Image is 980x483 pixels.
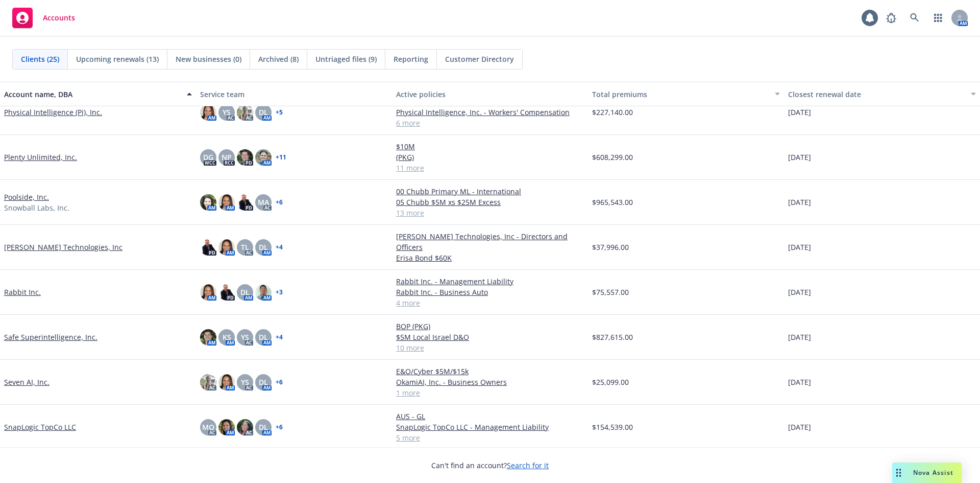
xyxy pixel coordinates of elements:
[200,374,216,390] img: photo
[396,342,584,353] a: 10 more
[276,199,283,205] a: + 6
[396,287,584,297] a: Rabbit Inc. - Business Auto
[507,461,549,470] a: Search for it
[4,107,102,118] a: Physical Intelligence (Pi), Inc.
[237,104,253,121] img: photo
[202,422,214,432] span: MQ
[4,202,69,213] span: Snowball Labs, Inc.
[788,422,811,432] span: [DATE]
[913,468,953,477] span: Nova Assist
[592,152,633,163] span: $608,299.00
[203,152,213,163] span: DG
[276,334,283,340] a: + 4
[592,107,633,118] span: $227,140.00
[176,54,241,64] span: New businesses (0)
[904,8,925,28] a: Search
[788,89,965,100] div: Closest renewal date
[788,377,811,387] span: [DATE]
[76,54,159,64] span: Upcoming renewals (13)
[218,239,235,256] img: photo
[241,377,249,387] span: YS
[276,109,283,116] a: + 5
[396,432,584,443] a: 5 more
[788,197,811,208] span: [DATE]
[259,332,268,342] span: DL
[218,284,235,301] img: photo
[4,422,76,432] a: SnapLogic TopCo LLC
[259,107,268,118] span: DL
[392,82,588,106] button: Active policies
[396,141,584,152] a: $10M
[200,89,388,100] div: Service team
[396,186,584,197] a: 00 Chubb Primary ML - International
[788,332,811,342] span: [DATE]
[396,411,584,422] a: AUS - GL
[241,332,249,342] span: YS
[4,377,50,387] a: Seven AI, Inc.
[223,332,231,342] span: KS
[892,463,962,483] button: Nova Assist
[396,332,584,342] a: $5M Local Israel D&O
[788,242,811,252] span: [DATE]
[396,152,584,163] a: (PKG)
[788,107,811,118] span: [DATE]
[928,8,948,28] a: Switch app
[200,329,216,346] img: photo
[200,239,216,256] img: photo
[276,154,286,160] a: + 11
[276,379,283,385] a: + 6
[222,152,232,163] span: NP
[196,82,392,106] button: Service team
[255,284,272,301] img: photo
[4,89,181,100] div: Account name, DBA
[240,287,250,297] span: DL
[396,197,584,208] a: 05 Chubb $5M xs $25M Excess
[200,194,216,211] img: photo
[592,377,629,387] span: $25,099.00
[396,89,584,100] div: Active policies
[315,54,377,64] span: Untriaged files (9)
[396,366,584,377] a: E&O/Cyber $5M/$15k
[394,54,428,64] span: Reporting
[788,152,811,163] span: [DATE]
[241,242,249,252] span: TL
[259,377,268,387] span: DL
[259,242,268,252] span: DL
[592,197,633,208] span: $965,543.00
[223,107,231,118] span: YS
[445,54,514,64] span: Customer Directory
[43,14,75,22] span: Accounts
[396,252,584,263] a: Erisa Bond $60K
[276,424,283,430] a: + 6
[237,194,253,211] img: photo
[396,297,584,308] a: 4 more
[592,242,629,252] span: $37,996.00
[258,197,269,208] span: MA
[4,242,122,252] a: [PERSON_NAME] Technologies, Inc
[788,287,811,297] span: [DATE]
[200,284,216,301] img: photo
[396,387,584,398] a: 1 more
[4,287,41,297] a: Rabbit Inc.
[784,82,980,106] button: Closest renewal date
[4,152,77,163] a: Plenty Unlimited, Inc.
[255,149,272,166] img: photo
[431,460,549,471] span: Can't find an account?
[592,89,769,100] div: Total premiums
[218,374,235,390] img: photo
[396,163,584,173] a: 11 more
[218,419,235,435] img: photo
[396,276,584,287] a: Rabbit Inc. - Management Liability
[259,422,268,432] span: DL
[237,419,253,435] img: photo
[237,149,253,166] img: photo
[276,289,283,295] a: + 3
[396,377,584,387] a: OkamiAI, Inc. - Business Owners
[396,208,584,218] a: 13 more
